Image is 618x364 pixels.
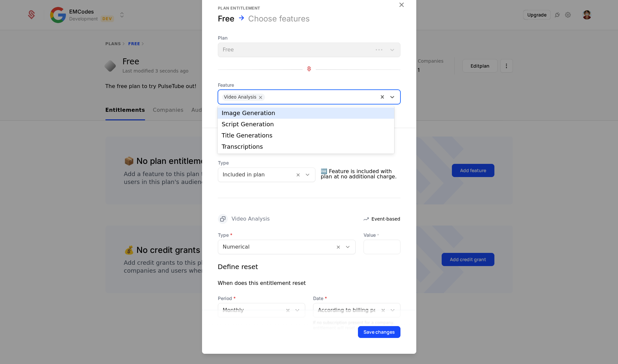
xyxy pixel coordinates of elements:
[218,14,234,24] div: Free
[218,262,258,271] div: Define reset
[221,144,390,150] div: Transcriptions
[256,94,265,101] div: Remove Video Analysis
[218,232,356,238] span: Type
[371,216,400,222] span: Event-based
[218,6,400,11] div: Plan entitlement
[218,160,316,166] span: Type
[248,14,310,24] div: Choose features
[232,216,270,222] div: Video Analysis
[218,35,400,41] span: Plan
[221,121,390,127] div: Script Generation
[221,110,390,116] div: Image Generation
[321,166,400,182] span: 🆓 Feature is included with plan at no additional charge.
[358,326,400,338] button: Save changes
[364,232,400,238] label: Value
[224,94,256,101] div: Video Analysis
[218,279,306,287] div: When does this entitlement reset
[313,295,400,302] span: Date
[218,82,400,88] span: Feature
[221,133,390,138] div: Title Generations
[218,295,305,302] span: Period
